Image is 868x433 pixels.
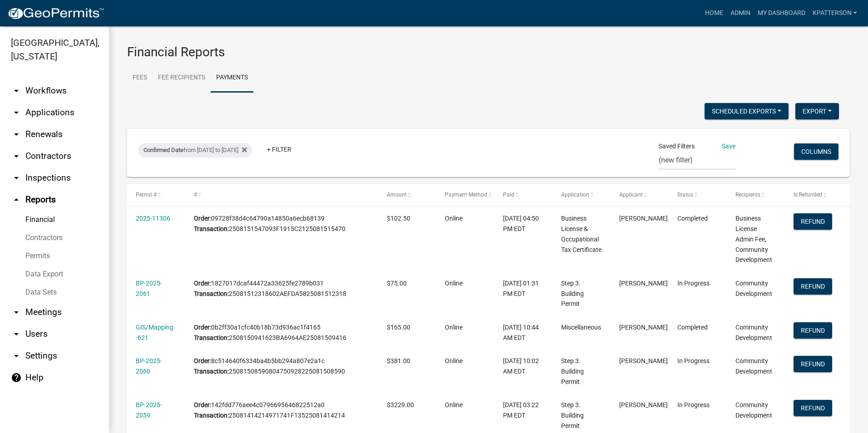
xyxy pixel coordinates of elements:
[503,400,544,421] div: [DATE] 03:22 PM EDT
[809,5,861,22] a: KPATTERSON
[445,215,463,222] span: Online
[677,280,710,287] span: In Progress
[754,5,809,22] a: My Dashboard
[194,356,369,377] div: 8c514640f6334ba4b5bb294a807e2a1c 25081508590804750928225081508590
[619,280,668,287] span: Matthew Thomas Markham
[11,329,22,340] i: arrow_drop_down
[677,357,710,364] span: In Progress
[552,184,611,206] datatable-header-cell: Application
[735,324,772,341] span: Community Development
[194,324,211,331] b: Order:
[659,142,695,151] span: Saved Filters
[561,401,584,429] span: Step 3. Building Permit
[503,356,544,377] div: [DATE] 10:02 AM EDT
[503,192,514,198] span: Paid
[669,184,727,206] datatable-header-cell: Status
[136,215,170,222] a: 2025-11306
[561,280,584,308] span: Step 3. Building Permit
[794,327,832,335] wm-modal-confirm: Refund Payment
[794,143,838,160] button: Columns
[619,192,643,198] span: Applicant
[136,192,157,198] span: Permit #
[677,215,708,222] span: Completed
[503,322,544,343] div: [DATE] 10:44 AM EDT
[138,143,252,157] div: from [DATE] to [DATE]
[794,400,832,416] button: Refund
[727,5,754,22] a: Admin
[194,400,369,421] div: 142fdd776aee4c0796695646822512a0 25081414214971741F13525081414214
[387,215,410,222] span: $102.50
[194,334,229,341] b: Transaction:
[619,215,668,222] span: Charles Barton
[127,44,850,60] h3: Financial Reports
[503,213,544,234] div: [DATE] 04:50 PM EDT
[494,184,552,206] datatable-header-cell: Paid
[677,192,693,198] span: Status
[445,192,487,198] span: Payment Method
[194,368,229,375] b: Transaction:
[735,192,760,198] span: Recipients
[194,401,211,408] b: Order:
[153,64,211,93] a: Fee Recipients
[136,401,162,419] a: BP-2025-2059
[387,280,407,287] span: $75.00
[378,184,436,206] datatable-header-cell: Amount
[143,147,183,153] span: Confirmed Date
[794,283,832,290] wm-modal-confirm: Refund Payment
[445,357,463,364] span: Online
[794,356,832,372] button: Refund
[211,64,253,93] a: Payments
[194,215,211,222] b: Order:
[11,372,22,383] i: help
[11,129,22,140] i: arrow_drop_down
[619,357,668,364] span: Jason Calhoun
[136,280,162,297] a: BP-2025-2061
[794,219,832,226] wm-modal-confirm: Refund Payment
[677,401,710,408] span: In Progress
[794,192,822,198] span: Is Refunded
[794,213,832,230] button: Refund
[436,184,494,206] datatable-header-cell: Payment Method
[785,184,843,206] datatable-header-cell: Is Refunded
[794,405,832,412] wm-modal-confirm: Refund Payment
[735,215,772,263] span: Business License Admin Fee, Community Development
[794,322,832,339] button: Refund
[194,280,211,287] b: Order:
[619,401,668,408] span: Jeannie Koehl
[194,412,229,419] b: Transaction:
[387,324,410,331] span: $165.00
[722,143,735,150] a: Save
[561,215,602,253] span: Business License & Occupational Tax Certificate
[795,103,839,119] button: Export
[136,324,173,341] a: GIS/Mapping -621
[260,141,299,157] a: + Filter
[11,350,22,361] i: arrow_drop_down
[619,324,668,331] span: Mike Haponski
[387,401,414,408] span: $3229.00
[727,184,785,206] datatable-header-cell: Recipients
[794,278,832,295] button: Refund
[735,357,772,375] span: Community Development
[445,324,463,331] span: Online
[11,194,22,205] i: arrow_drop_up
[11,172,22,183] i: arrow_drop_down
[445,401,463,408] span: Online
[185,184,378,206] datatable-header-cell: #
[794,361,832,368] wm-modal-confirm: Refund Payment
[561,324,601,331] span: Miscellaneous
[11,151,22,162] i: arrow_drop_down
[194,213,369,234] div: 09728f38d4c64790a14850a6ecb68139 2508151547093F1915C2125081515470
[11,85,22,96] i: arrow_drop_down
[194,322,369,343] div: 0b2ff30a1cfc40b18b73d936ac1f4165 2508150941623BA6964AE25081509416
[387,192,407,198] span: Amount
[194,290,229,297] b: Transaction:
[194,278,369,299] div: 1827017dcaf44472a33625fe2789b031 25081512318602AEFDA5825081512318
[611,184,669,206] datatable-header-cell: Applicant
[445,280,463,287] span: Online
[194,225,229,232] b: Transaction:
[561,192,589,198] span: Application
[194,192,197,198] span: #
[677,324,708,331] span: Completed
[705,103,789,119] button: Scheduled Exports
[735,280,772,297] span: Community Development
